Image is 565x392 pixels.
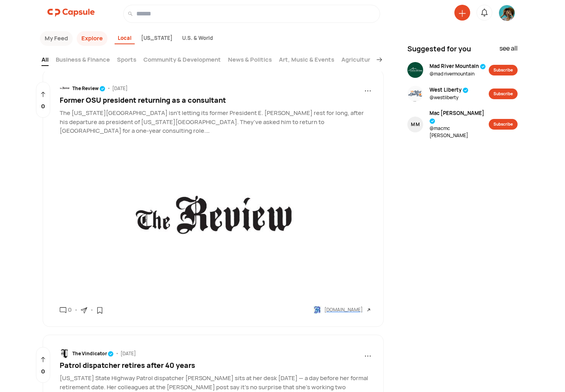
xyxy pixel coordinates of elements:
button: Subscribe [489,65,518,75]
img: favicons [313,306,321,314]
img: resizeImage [60,139,368,302]
img: tick [429,118,435,124]
button: My Feed [40,31,73,46]
div: [DATE] [112,85,128,92]
div: The Vindicator [72,350,114,357]
span: West Liberty [429,86,469,94]
span: Patrol dispatcher retires after 40 years [60,360,195,370]
a: Business & Finance [56,55,110,66]
span: @ macmc [PERSON_NAME] [429,125,489,139]
img: resizeImage [60,349,70,358]
p: The [US_STATE][GEOGRAPHIC_DATA] isn’t letting its former President E. [PERSON_NAME] rest for long... [60,109,371,136]
span: ... [364,347,371,359]
span: Former OSU president returning as a consultant [60,95,226,105]
button: Subscribe [489,89,518,99]
a: logo [47,5,95,23]
p: 0 [41,102,45,111]
a: Agriculture [341,55,374,66]
img: tick [100,86,105,92]
span: Suggested for you [407,43,471,54]
a: Art, Music & Events [279,55,334,66]
img: resizeImage [407,86,423,102]
a: News & Politics [228,55,272,66]
img: logo [47,5,95,21]
span: @ westliberty [429,94,469,101]
span: @ mad rivermountain [429,70,486,77]
div: [DATE] [121,350,136,357]
div: see all [499,43,518,57]
img: tick [463,87,469,93]
img: tick [480,64,486,70]
span: ... [364,82,371,94]
button: Explore [77,31,107,46]
a: All [41,55,49,66]
div: U.S. & World [179,33,216,45]
div: [US_STATE] [138,33,176,45]
span: Mad River Mountain [429,62,486,70]
img: resizeImage [407,62,423,78]
a: [DOMAIN_NAME] [313,306,371,314]
div: The Review [72,85,105,92]
div: [DOMAIN_NAME] [324,306,363,313]
img: tick [108,351,114,357]
a: Community & Development [143,55,221,66]
div: 0 [66,305,72,315]
img: resizeImage [60,83,70,93]
p: 0 [41,367,45,376]
div: M M [411,121,420,128]
span: Mac [PERSON_NAME] [429,109,489,125]
div: Local [115,33,135,45]
img: resizeImage [499,5,515,21]
a: Sports [117,55,136,66]
button: Subscribe [489,119,518,130]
